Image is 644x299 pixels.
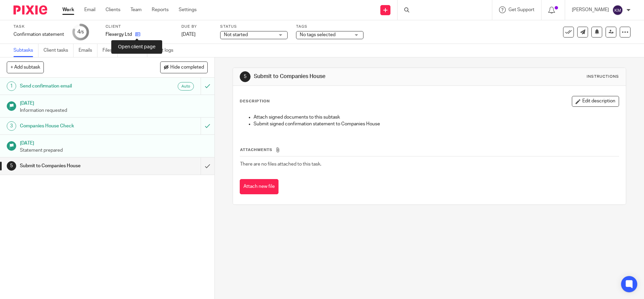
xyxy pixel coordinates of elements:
[77,28,84,36] div: 4
[7,81,16,91] div: 1
[224,32,248,37] span: Not started
[160,61,208,73] button: Hide completed
[587,74,619,79] div: Instructions
[170,65,204,70] span: Hide completed
[106,6,120,13] a: Clients
[20,147,208,154] p: Statement prepared
[240,179,279,194] button: Attach new file
[178,82,194,91] div: Auto
[20,98,208,107] h1: [DATE]
[20,138,208,147] h1: [DATE]
[152,44,178,57] a: Audit logs
[7,161,16,171] div: 5
[123,44,147,57] a: Notes (0)
[300,32,335,37] span: No tags selected
[13,5,47,15] img: Pixie
[13,44,38,57] a: Subtasks
[181,24,212,29] label: Due by
[179,6,197,13] a: Settings
[106,24,173,29] label: Client
[240,162,321,167] span: There are no files attached to this task.
[7,121,16,131] div: 3
[220,24,288,29] label: Status
[20,161,136,171] h1: Submit to Companies House
[84,6,95,13] a: Email
[103,44,118,57] a: Files
[79,44,97,57] a: Emails
[43,44,74,57] a: Client tasks
[20,121,136,131] h1: Companies House Check
[62,6,74,13] a: Work
[20,81,136,91] h1: Send confirmation email
[296,24,363,29] label: Tags
[612,5,623,16] img: svg%3E
[254,121,619,127] p: Submit signed confirmation statement to Companies House
[7,61,44,73] button: + Add subtask
[13,31,64,38] div: Confirmation statement
[572,96,619,107] button: Edit description
[240,71,251,82] div: 5
[181,32,196,37] span: [DATE]
[106,31,132,38] p: Flexergy Ltd
[240,99,270,104] p: Description
[13,24,64,29] label: Task
[254,114,619,121] p: Attach signed documents to this subtask
[572,6,609,13] p: [PERSON_NAME]
[20,107,208,114] p: Information requested
[254,73,444,80] h1: Submit to Companies House
[240,148,272,152] span: Attachments
[80,30,84,34] small: /5
[130,6,142,13] a: Team
[508,7,534,12] span: Get Support
[152,6,169,13] a: Reports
